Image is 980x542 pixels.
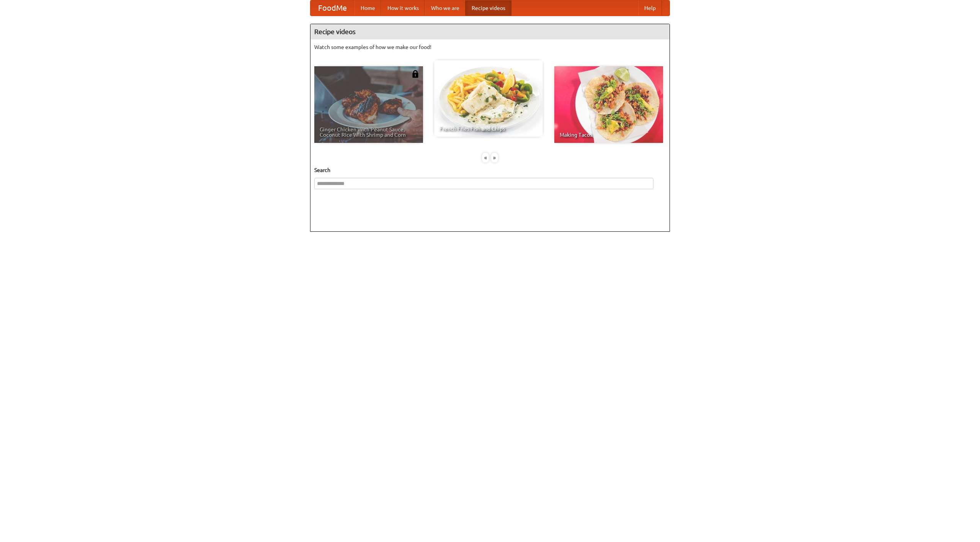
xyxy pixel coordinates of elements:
a: Who we are [425,0,465,16]
a: Home [354,0,381,16]
h5: Search [314,166,666,174]
a: French Fries Fish and Chips [434,60,543,137]
h4: Recipe videos [310,24,670,39]
a: How it works [381,0,425,16]
div: » [491,153,498,162]
div: « [482,153,489,162]
p: Watch some examples of how we make our food! [314,43,666,51]
img: 483408.png [412,70,419,78]
a: FoodMe [310,0,354,16]
a: Recipe videos [465,0,511,16]
a: Help [638,0,662,16]
span: French Fries Fish and Chips [439,126,537,131]
a: Making Tacos [554,66,663,143]
span: Making Tacos [560,132,658,138]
